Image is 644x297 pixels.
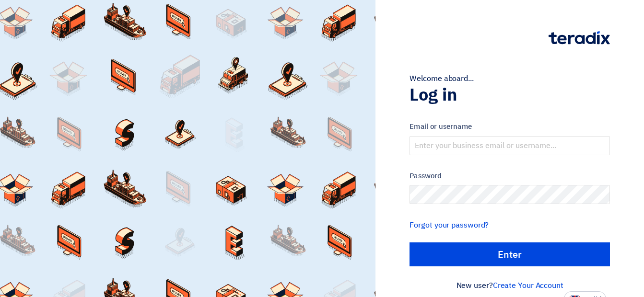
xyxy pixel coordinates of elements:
a: Create Your Account [493,280,563,291]
font: New user? [457,280,563,291]
h1: Log in [410,84,610,105]
label: Password [410,171,610,182]
label: Email or username [410,121,610,132]
input: Enter [410,242,610,266]
input: Enter your business email or username... [410,136,610,155]
a: Forgot your password? [410,219,489,231]
div: Welcome aboard... [410,73,610,84]
img: Teradix logo [549,31,610,45]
